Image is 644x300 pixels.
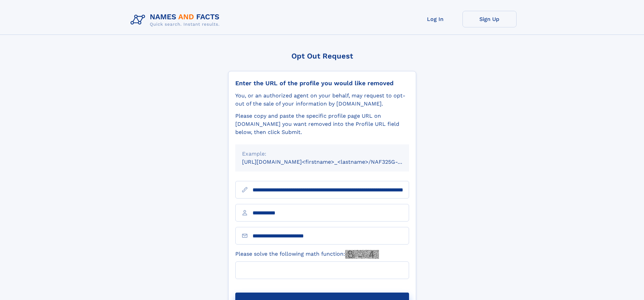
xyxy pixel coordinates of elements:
[242,159,422,165] small: [URL][DOMAIN_NAME]<firstname>_<lastname>/NAF325G-xxxxxxxx
[235,79,409,87] div: Enter the URL of the profile you would like removed
[235,92,409,108] div: You, or an authorized agent on your behalf, may request to opt-out of the sale of your informatio...
[235,112,409,136] div: Please copy and paste the specific profile page URL on [DOMAIN_NAME] you want removed into the Pr...
[228,52,416,60] div: Opt Out Request
[242,150,402,158] div: Example:
[235,250,379,259] label: Please solve the following math function:
[462,11,517,27] a: Sign Up
[128,11,225,29] img: Logo Names and Facts
[408,11,462,27] a: Log In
